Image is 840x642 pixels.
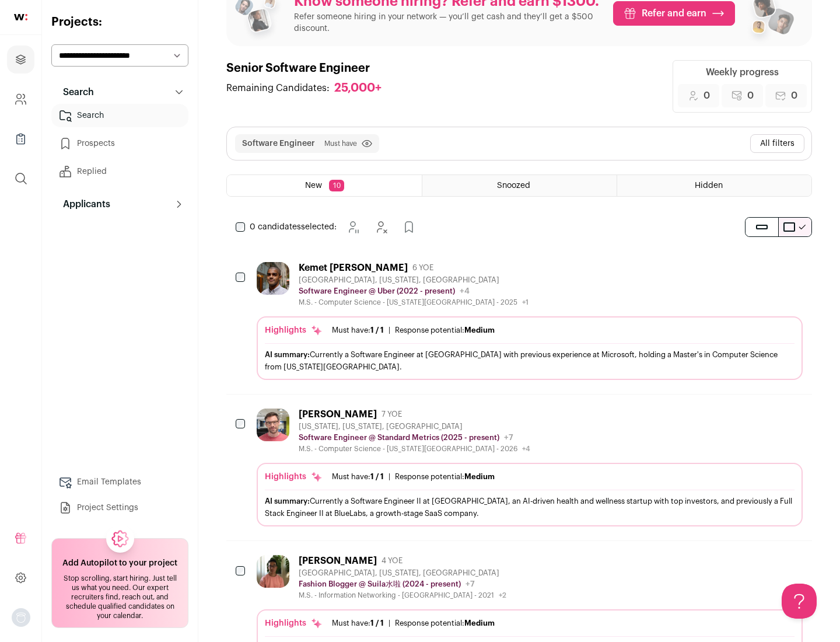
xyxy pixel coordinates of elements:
[51,81,188,104] button: Search
[466,580,475,588] span: +7
[7,125,34,153] a: Company Lists
[242,138,315,149] button: Software Engineer
[62,557,177,569] h2: Add Autopilot to your project
[226,60,393,76] h1: Senior Software Engineer
[51,193,188,216] button: Applicants
[59,574,181,620] div: Stop scrolling, start hiring. Just tell us what you need. Our expert recruiters find, reach out, ...
[265,471,323,483] div: Highlights
[370,326,384,334] span: 1 / 1
[341,215,365,239] button: Snooze
[299,287,455,296] p: Software Engineer @ Uber (2022 - present)
[791,89,797,103] span: 0
[12,608,30,627] button: Open dropdown
[51,160,188,183] a: Replied
[299,409,377,420] div: [PERSON_NAME]
[265,497,310,505] span: AI summary:
[332,619,495,628] ul: |
[51,496,188,519] a: Project Settings
[370,473,384,480] span: 1 / 1
[265,348,794,373] div: Currently a Software Engineer at [GEOGRAPHIC_DATA] with previous experience at Microsoft, holding...
[299,433,499,442] p: Software Engineer @ Standard Metrics (2025 - present)
[265,325,323,336] div: Highlights
[747,89,754,103] span: 0
[522,299,528,306] span: +1
[56,85,94,99] p: Search
[460,287,470,295] span: +4
[750,134,804,153] button: All filters
[332,472,384,481] div: Must have:
[51,104,188,127] a: Search
[334,81,381,96] div: 25,000+
[250,221,337,233] span: selected:
[497,182,530,190] span: Snoozed
[381,556,402,566] span: 4 YOE
[299,262,408,274] div: Kemet [PERSON_NAME]
[226,81,330,95] span: Remaining Candidates:
[51,14,188,30] h2: Projects:
[257,262,289,295] img: 1d26598260d5d9f7a69202d59cf331847448e6cffe37083edaed4f8fc8795bfe
[257,409,803,526] a: [PERSON_NAME] 7 YOE [US_STATE], [US_STATE], [GEOGRAPHIC_DATA] Software Engineer @ Standard Metric...
[56,197,110,211] p: Applicants
[706,65,779,79] div: Weekly progress
[324,139,357,148] span: Must have
[422,175,617,196] a: Snoozed
[395,472,495,481] div: Response potential:
[299,568,506,578] div: [GEOGRAPHIC_DATA], [US_STATE], [GEOGRAPHIC_DATA]
[613,1,735,26] a: Refer and earn
[7,46,34,74] a: Projects
[257,555,289,588] img: 322c244f3187aa81024ea13e08450523775794405435f85740c15dbe0cd0baab.jpg
[299,275,528,285] div: [GEOGRAPHIC_DATA], [US_STATE], [GEOGRAPHIC_DATA]
[370,619,384,627] span: 1 / 1
[395,619,495,628] div: Response potential:
[265,617,323,629] div: Highlights
[299,555,377,567] div: [PERSON_NAME]
[617,175,811,196] a: Hidden
[12,608,30,627] img: nopic.png
[250,223,301,231] span: 0 candidates
[299,422,530,431] div: [US_STATE], [US_STATE], [GEOGRAPHIC_DATA]
[464,326,495,334] span: Medium
[522,445,530,452] span: +4
[51,538,188,628] a: Add Autopilot to your project Stop scrolling, start hiring. Just tell us what you need. Our exper...
[299,591,506,600] div: M.S. - Information Networking - [GEOGRAPHIC_DATA] - 2021
[299,444,530,453] div: M.S. - Computer Science - [US_STATE][GEOGRAPHIC_DATA] - 2026
[703,89,710,103] span: 0
[504,434,513,442] span: +7
[332,326,384,335] div: Must have:
[265,495,794,519] div: Currently a Software Engineer II at [GEOGRAPHIC_DATA], an AI-driven health and wellness startup w...
[695,182,723,190] span: Hidden
[381,410,402,419] span: 7 YOE
[299,298,528,307] div: M.S. - Computer Science - [US_STATE][GEOGRAPHIC_DATA] - 2025
[294,11,604,34] p: Refer someone hiring in your network — you’ll get cash and they’ll get a $500 discount.
[305,182,322,190] span: New
[464,619,495,627] span: Medium
[332,472,495,481] ul: |
[369,215,393,239] button: Hide
[499,592,506,599] span: +2
[265,351,310,358] span: AI summary:
[257,262,803,380] a: Kemet [PERSON_NAME] 6 YOE [GEOGRAPHIC_DATA], [US_STATE], [GEOGRAPHIC_DATA] Software Engineer @ Ub...
[51,132,188,155] a: Prospects
[7,85,34,113] a: Company and ATS Settings
[332,326,495,335] ul: |
[299,580,461,589] p: Fashion Blogger @ Suila水啦 (2024 - present)
[412,263,433,273] span: 6 YOE
[464,473,495,480] span: Medium
[257,409,289,441] img: 0fb184815f518ed3bcaf4f46c87e3bafcb34ea1ec747045ab451f3ffb05d485a
[51,470,188,494] a: Email Templates
[395,326,495,335] div: Response potential:
[329,180,344,191] span: 10
[14,14,27,20] img: wellfound-shorthand-0d5821cbd27db2630d0214b213865d53afaa358527fdda9d0ea32b1df1b89c2c.svg
[332,619,384,628] div: Must have:
[397,215,421,239] button: Add to Prospects
[782,584,817,619] iframe: Help Scout Beacon - Open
